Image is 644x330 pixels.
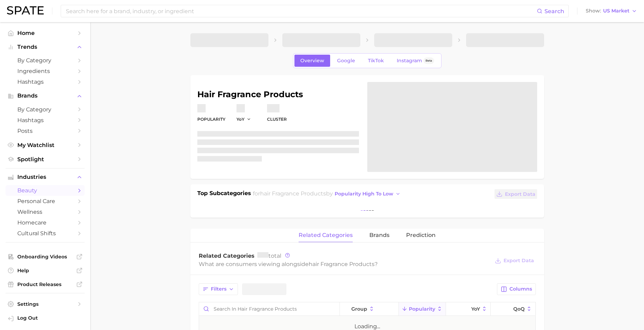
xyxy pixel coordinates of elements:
[6,251,85,262] a: Onboarding Videos
[17,267,73,274] span: Help
[491,302,535,316] button: QoQ
[6,207,85,217] a: wellness
[409,306,435,312] span: Popularity
[6,228,85,239] a: cultural shifts
[493,256,535,266] button: Export Data
[603,9,629,13] span: US Market
[340,302,399,316] button: group
[6,76,85,87] a: Hashtags
[6,91,85,101] button: Brands
[504,258,534,264] span: Export Data
[6,115,85,126] a: Hashtags
[6,265,85,276] a: Help
[406,232,436,238] span: Prediction
[199,259,490,269] div: What are consumers viewing alongside ?
[17,106,73,113] span: by Category
[17,30,73,36] span: Home
[267,115,287,123] dt: cluster
[368,58,384,64] span: TikTok
[300,58,324,64] span: Overview
[294,55,330,67] a: Overview
[17,254,73,260] span: Onboarding Videos
[17,128,73,134] span: Posts
[426,58,432,64] span: Beta
[7,6,44,15] img: SPATE
[6,313,85,324] a: Log out. Currently logged in with e-mail rina.brinas@loreal.com.
[17,230,73,237] span: cultural shifts
[497,283,535,295] button: Columns
[17,209,73,215] span: wellness
[471,306,480,312] span: YoY
[6,299,85,309] a: Settings
[197,90,359,99] h1: hair fragrance products
[505,191,535,197] span: Export Data
[299,232,353,238] span: related categories
[391,55,440,67] a: InstagramBeta
[333,189,403,199] button: popularity high to low
[369,232,389,238] span: brands
[257,253,281,259] span: total
[17,315,79,321] span: Log Out
[199,283,238,295] button: Filters
[6,185,85,196] a: beauty
[17,301,73,307] span: Settings
[211,286,226,292] span: Filters
[17,57,73,64] span: by Category
[513,306,525,312] span: QoQ
[6,55,85,66] a: by Category
[17,174,73,180] span: Industries
[6,66,85,76] a: Ingredients
[237,116,244,122] span: YoY
[6,104,85,115] a: by Category
[17,79,73,85] span: Hashtags
[495,189,537,199] button: Export Data
[237,116,251,122] button: YoY
[6,279,85,290] a: Product Releases
[337,58,355,64] span: Google
[6,126,85,136] a: Posts
[197,115,225,123] dt: Popularity
[17,156,73,163] span: Spotlight
[260,190,326,197] span: hair fragrance products
[309,261,375,267] span: hair fragrance products
[17,44,73,50] span: Trends
[509,286,532,292] span: Columns
[17,93,73,99] span: Brands
[6,28,85,38] a: Home
[351,306,367,312] span: group
[399,302,446,316] button: Popularity
[446,302,491,316] button: YoY
[6,172,85,182] button: Industries
[199,253,255,259] span: Related Categories
[65,5,537,17] input: Search here for a brand, industry, or ingredient
[17,117,73,123] span: Hashtags
[335,191,393,197] span: popularity high to low
[17,219,73,226] span: homecare
[362,55,390,67] a: TikTok
[544,8,564,15] span: Search
[253,190,403,197] span: for by
[17,198,73,204] span: personal care
[6,42,85,52] button: Trends
[6,217,85,228] a: homecare
[17,187,73,194] span: beauty
[17,68,73,74] span: Ingredients
[586,9,601,13] span: Show
[6,154,85,165] a: Spotlight
[199,302,340,315] input: Search in hair fragrance products
[6,140,85,150] a: My Watchlist
[397,58,422,64] span: Instagram
[197,189,251,200] h1: Top Subcategories
[331,55,361,67] a: Google
[584,7,639,16] button: ShowUS Market
[6,196,85,207] a: personal care
[17,281,73,287] span: Product Releases
[17,142,73,148] span: My Watchlist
